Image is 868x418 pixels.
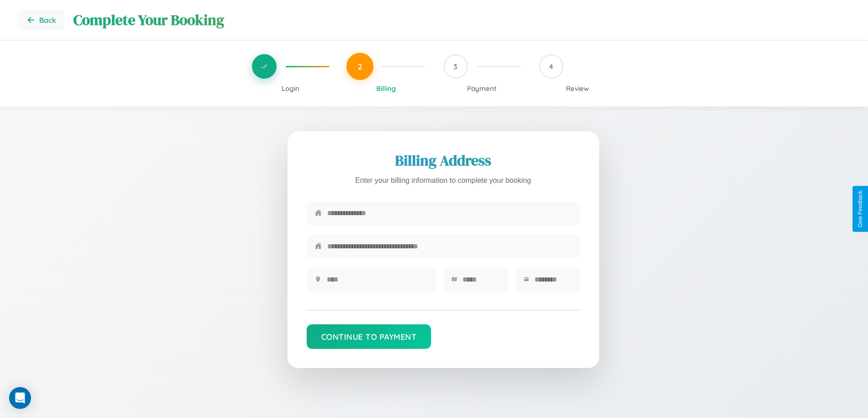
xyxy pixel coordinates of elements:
p: Enter your billing information to complete your booking [307,174,580,187]
button: Go back [18,9,64,31]
span: Billing [376,84,396,93]
span: 2 [358,61,362,71]
span: 3 [453,62,457,71]
div: Open Intercom Messenger [9,387,31,409]
div: Give Feedback [857,191,863,227]
button: Continue to Payment [307,324,431,349]
span: Review [566,84,589,93]
span: Payment [467,84,497,93]
h1: Complete Your Booking [73,10,850,30]
span: 4 [549,62,553,71]
span: Login [282,84,299,93]
h2: Billing Address [307,151,580,171]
